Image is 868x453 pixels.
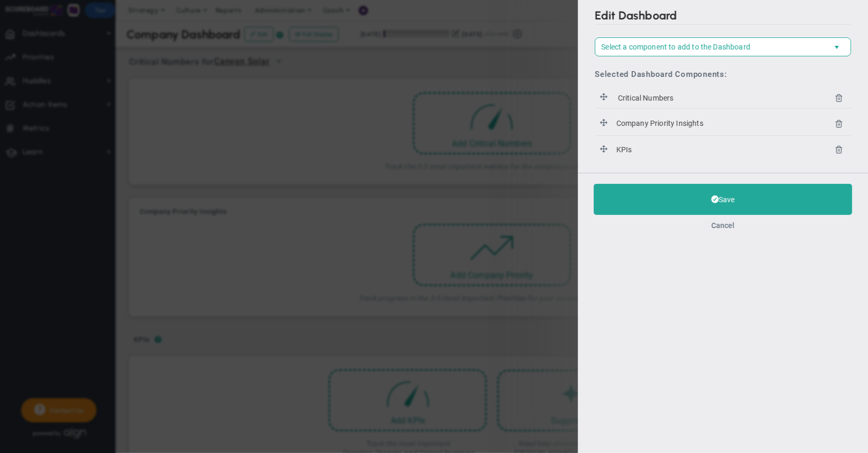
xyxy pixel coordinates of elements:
h3: Selected Dashboard Components: [595,70,851,79]
span: Company Priority Insights [614,116,705,130]
span: Select a component to add to the Dashboard [601,43,750,51]
span: Critical Numbers [616,92,676,104]
button: Cancel [711,221,735,230]
button: Save [594,184,852,215]
h2: Edit Dashboard [595,8,851,25]
span: select [833,38,851,56]
span: KPIs [614,143,634,155]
